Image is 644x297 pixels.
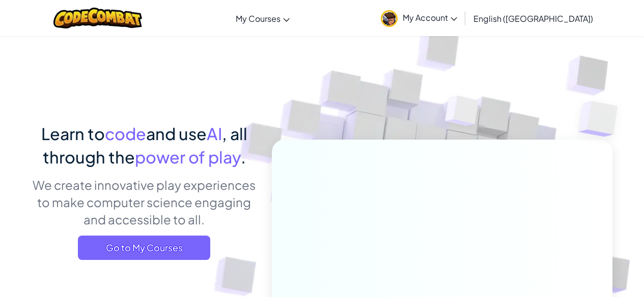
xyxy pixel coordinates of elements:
[146,123,207,144] span: and use
[32,176,257,228] p: We create innovative play experiences to make computer science engaging and accessible to all.
[473,13,593,24] span: English ([GEOGRAPHIC_DATA])
[105,123,146,144] span: code
[231,5,295,32] a: My Courses
[53,8,143,28] img: CodeCombat logo
[381,10,398,27] img: avatar
[236,13,281,24] span: My Courses
[468,5,598,32] a: English ([GEOGRAPHIC_DATA])
[241,147,246,167] span: .
[41,123,105,144] span: Learn to
[376,2,462,34] a: My Account
[403,12,457,23] span: My Account
[78,236,210,260] a: Go to My Courses
[426,76,499,151] img: Overlap cubes
[207,123,222,144] span: AI
[135,147,241,167] span: power of play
